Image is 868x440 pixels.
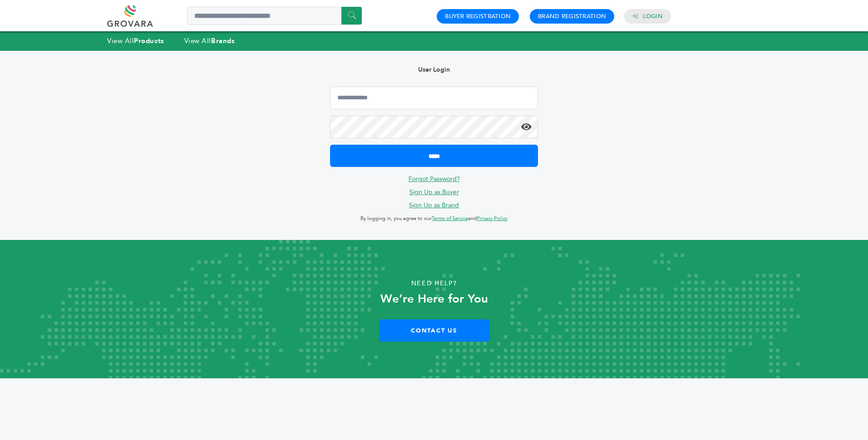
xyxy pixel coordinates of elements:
[107,36,164,45] a: View AllProducts
[643,12,663,20] a: Login
[44,277,825,290] p: Need Help?
[330,87,538,109] input: Email Address
[409,188,459,196] a: Sign Up as Buyer
[330,116,538,138] input: Password
[418,65,450,74] b: User Login
[330,213,538,224] p: By logging in, you agree to our and
[211,36,235,45] strong: Brands
[187,7,362,25] input: Search a product or brand...
[409,201,459,210] a: Sign Up as Brand
[380,291,488,307] strong: We’re Here for You
[432,215,468,222] a: Terms of Service
[134,36,164,45] strong: Products
[379,319,489,342] a: Contact Us
[445,12,511,20] a: Buyer Registration
[409,175,460,183] a: Forgot Password?
[184,36,235,45] a: View AllBrands
[477,215,508,222] a: Privacy Policy
[538,12,606,20] a: Brand Registration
